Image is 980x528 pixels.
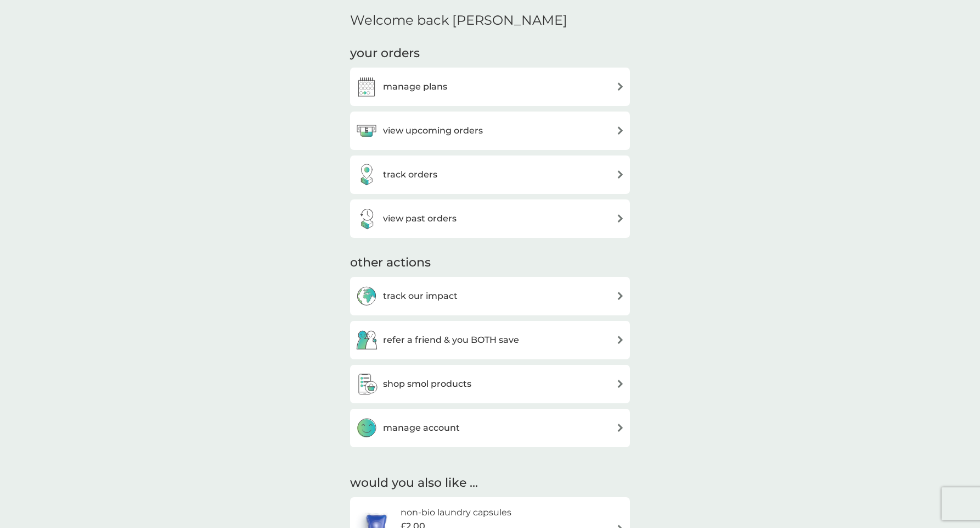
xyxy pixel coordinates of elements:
[350,475,630,492] h2: would you also like ...
[401,505,511,520] h6: non-bio laundry capsules
[616,424,624,432] img: arrow right
[616,380,624,388] img: arrow right
[383,212,457,226] h3: view past orders
[383,168,437,182] h3: track orders
[383,333,519,347] h3: refer a friend & you BOTH save
[616,82,624,91] img: arrow right
[383,377,471,391] h3: shop smol products
[616,336,624,344] img: arrow right
[616,214,624,223] img: arrow right
[350,45,420,62] h3: your orders
[616,170,624,179] img: arrow right
[616,126,624,135] img: arrow right
[350,13,567,29] h2: Welcome back [PERSON_NAME]
[350,254,431,271] h3: other actions
[616,292,624,300] img: arrow right
[383,289,458,303] h3: track our impact
[383,80,447,94] h3: manage plans
[383,421,460,435] h3: manage account
[383,124,483,138] h3: view upcoming orders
